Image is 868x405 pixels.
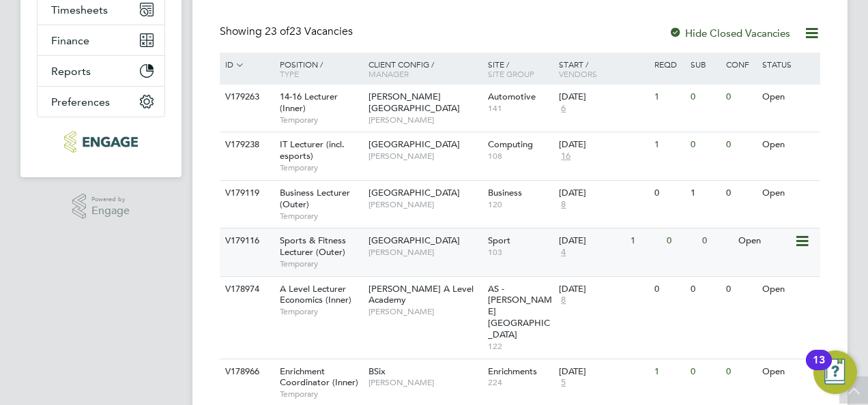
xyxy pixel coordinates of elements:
[368,115,481,125] span: [PERSON_NAME]
[723,359,758,385] div: 0
[280,283,351,306] span: A Level Lecturer Economics (Inner)
[368,235,460,246] span: [GEOGRAPHIC_DATA]
[222,359,270,385] div: V178966
[488,187,522,198] span: Business
[220,25,356,39] div: Showing
[723,52,758,76] div: Conf
[222,52,270,77] div: ID
[488,247,553,258] span: 103
[559,366,648,378] div: [DATE]
[759,52,818,76] div: Status
[813,350,857,394] button: Open Resource Center, 13 new notifications
[368,199,481,210] span: [PERSON_NAME]
[91,205,130,217] span: Engage
[488,365,537,377] span: Enrichments
[699,228,734,254] div: 0
[365,52,484,85] div: Client Config /
[51,3,108,16] span: Timesheets
[368,138,460,150] span: [GEOGRAPHIC_DATA]
[651,85,686,110] div: 1
[663,228,699,254] div: 0
[687,181,723,206] div: 1
[488,151,553,162] span: 108
[280,115,362,125] span: Temporary
[488,377,553,388] span: 224
[38,56,164,86] button: Reports
[651,277,686,302] div: 0
[488,199,553,210] span: 120
[559,68,597,79] span: Vendors
[368,283,474,306] span: [PERSON_NAME] A Level Academy
[723,132,758,157] div: 0
[723,277,758,302] div: 0
[669,27,790,40] label: Hide Closed Vacancies
[280,258,362,269] span: Temporary
[759,277,818,302] div: Open
[64,131,137,153] img: educationmattersgroup-logo-retina.png
[555,52,651,85] div: Start /
[222,85,270,110] div: V179263
[723,181,758,206] div: 0
[559,199,568,211] span: 8
[280,91,338,114] span: 14-16 Lecturer (Inner)
[51,34,89,47] span: Finance
[368,377,481,388] span: [PERSON_NAME]
[759,85,818,110] div: Open
[488,341,553,352] span: 122
[813,360,825,378] div: 13
[488,103,553,114] span: 141
[280,365,358,389] span: Enrichment Coordinator (Inner)
[687,85,723,110] div: 0
[368,91,460,114] span: [PERSON_NAME][GEOGRAPHIC_DATA]
[651,52,686,76] div: Reqd
[651,359,686,385] div: 1
[368,306,481,317] span: [PERSON_NAME]
[559,187,648,199] div: [DATE]
[559,235,624,247] div: [DATE]
[265,25,289,38] span: 23 of
[280,235,346,258] span: Sports & Fitness Lecturer (Outer)
[759,181,818,206] div: Open
[627,228,663,254] div: 1
[265,25,353,38] span: 23 Vacancies
[559,151,573,162] span: 16
[651,132,686,157] div: 1
[368,187,460,198] span: [GEOGRAPHIC_DATA]
[759,132,818,157] div: Open
[38,87,164,117] button: Preferences
[222,132,270,157] div: V179238
[280,162,362,173] span: Temporary
[222,228,270,254] div: V179116
[723,85,758,110] div: 0
[368,365,386,377] span: BSix
[488,68,534,79] span: Site Group
[51,95,110,108] span: Preferences
[687,277,723,302] div: 0
[368,151,481,162] span: [PERSON_NAME]
[51,65,91,78] span: Reports
[484,52,556,85] div: Site /
[759,359,818,385] div: Open
[735,228,794,254] div: Open
[280,187,350,210] span: Business Lecturer (Outer)
[559,295,568,306] span: 8
[559,91,648,103] div: [DATE]
[368,68,409,79] span: Manager
[280,306,362,317] span: Temporary
[280,389,362,400] span: Temporary
[488,283,552,341] span: AS - [PERSON_NAME][GEOGRAPHIC_DATA]
[270,52,365,85] div: Position /
[72,194,130,220] a: Powered byEngage
[687,132,723,157] div: 0
[488,235,510,246] span: Sport
[559,377,568,389] span: 5
[368,247,481,258] span: [PERSON_NAME]
[559,103,568,115] span: 6
[687,52,723,76] div: Sub
[651,181,686,206] div: 0
[222,277,270,302] div: V178974
[38,25,164,55] button: Finance
[687,359,723,385] div: 0
[559,247,568,258] span: 4
[280,68,299,79] span: Type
